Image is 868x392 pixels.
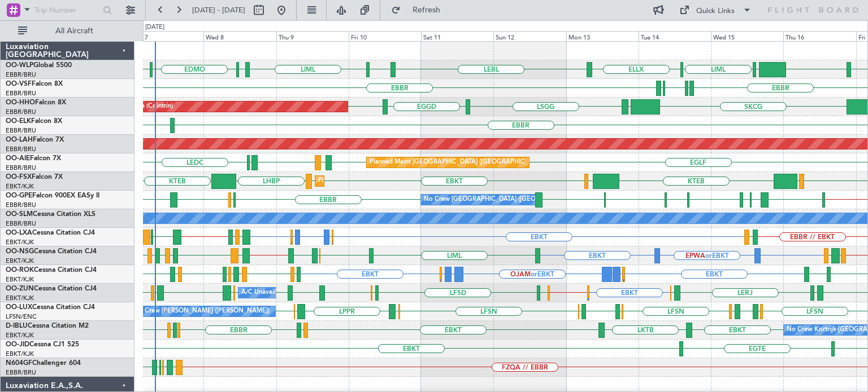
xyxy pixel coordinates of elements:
div: Wed 8 [203,31,276,41]
span: OO-LAH [6,136,33,143]
a: EBBR/BRU [6,71,36,79]
a: EBKT/KJK [6,275,34,284]
a: D-IBLUCessna Citation M2 [6,323,89,329]
span: D-IBLU [6,323,28,329]
button: Refresh [386,1,454,19]
a: EBKT/KJK [6,182,34,191]
span: [DATE] - [DATE] [192,5,245,15]
a: EBBR/BRU [6,89,36,98]
button: All Aircraft [12,22,123,40]
a: EBBR/BRU [6,108,36,116]
span: N604GF [6,360,32,367]
span: OO-LXA [6,230,32,236]
span: OO-ROK [6,267,34,274]
a: EBKT/KJK [6,331,34,340]
a: OO-SLMCessna Citation XLS [6,211,96,218]
a: OO-LAHFalcon 7X [6,136,64,143]
div: Sat 11 [421,31,493,41]
a: OO-FSXFalcon 7X [6,174,63,180]
span: OO-GPE [6,192,32,199]
div: Thu 9 [276,31,349,41]
a: EBKT/KJK [6,350,34,358]
div: Planned Maint [GEOGRAPHIC_DATA] ([GEOGRAPHIC_DATA]) [370,154,548,171]
a: LFSN/ENC [6,312,37,321]
a: OO-LUXCessna Citation CJ4 [6,304,95,311]
a: EBKT/KJK [6,238,34,246]
a: EBKT/KJK [6,257,34,265]
div: Tue 14 [639,31,711,41]
a: OO-AIEFalcon 7X [6,155,61,162]
div: Sun 12 [493,31,566,41]
button: Quick Links [674,1,757,19]
div: Mon 13 [566,31,639,41]
div: Tue 7 [131,31,203,41]
a: EBBR/BRU [6,126,36,135]
span: All Aircraft [29,27,119,35]
a: EBBR/BRU [6,368,36,377]
span: OO-ELK [6,118,31,125]
div: [DATE] [145,23,164,32]
span: Refresh [403,6,450,14]
a: OO-ROKCessna Citation CJ4 [6,267,97,274]
div: Planned Maint Kortrijk-[GEOGRAPHIC_DATA] [318,173,450,190]
div: Wed 15 [711,31,783,41]
a: OO-WLPGlobal 5500 [6,62,72,69]
div: A/C Unavailable [GEOGRAPHIC_DATA]-[GEOGRAPHIC_DATA] [241,284,422,301]
span: OO-NSG [6,248,34,255]
a: EBBR/BRU [6,201,36,209]
div: No Crew [GEOGRAPHIC_DATA] ([GEOGRAPHIC_DATA] National) [424,191,613,208]
span: OO-SLM [6,211,33,218]
a: EBBR/BRU [6,164,36,172]
a: OO-LXACessna Citation CJ4 [6,230,95,236]
span: OO-WLP [6,62,33,69]
div: Thu 16 [783,31,856,41]
input: Trip Number [34,2,99,19]
a: OO-NSGCessna Citation CJ4 [6,248,97,255]
a: OO-HHOFalcon 8X [6,99,66,106]
span: OO-ZUN [6,285,34,292]
div: Quick Links [696,6,735,17]
a: EBBR/BRU [6,145,36,153]
span: OO-AIE [6,155,30,162]
span: OO-JID [6,341,29,348]
span: OO-VSF [6,81,32,87]
span: OO-FSX [6,174,32,180]
a: OO-JIDCessna CJ1 525 [6,341,79,348]
a: OO-GPEFalcon 900EX EASy II [6,192,99,199]
div: No Crew [PERSON_NAME] ([PERSON_NAME]) [134,303,270,320]
a: OO-ZUNCessna Citation CJ4 [6,285,97,292]
a: EBBR/BRU [6,219,36,228]
span: OO-HHO [6,99,35,106]
a: N604GFChallenger 604 [6,360,81,367]
a: EBKT/KJK [6,294,34,302]
span: OO-LUX [6,304,32,311]
a: OO-VSFFalcon 8X [6,81,63,87]
div: Fri 10 [349,31,421,41]
a: OO-ELKFalcon 8X [6,118,62,125]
